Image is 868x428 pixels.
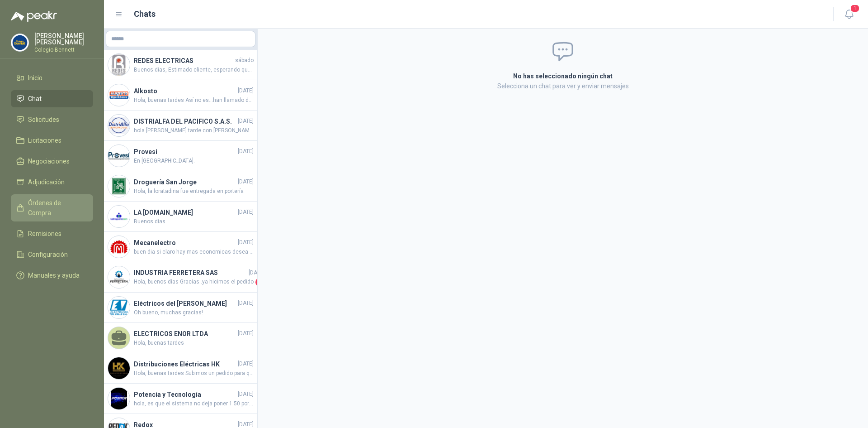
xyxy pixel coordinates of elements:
[104,232,257,262] a: Company LogoMecanelectro[DATE]buen dia si claro hay mas economicas desea que le cotice una mas ec...
[11,11,57,22] img: Logo peakr
[104,202,257,232] a: Company LogoLA [DOMAIN_NAME][DATE]Buenos dias
[104,141,257,171] a: Company LogoProvesi[DATE]En [GEOGRAPHIC_DATA].
[104,323,257,353] a: ELECTRICOS ENOR LTDA[DATE]Hola, buenas tardes
[235,56,254,65] span: sábado
[11,69,93,87] a: Inicio
[238,117,254,125] span: [DATE]
[134,157,254,165] span: En [GEOGRAPHIC_DATA].
[108,266,130,288] img: Company Logo
[108,175,130,197] img: Company Logo
[134,399,254,408] span: hola, es que el sistema no deja poner 1.50 por eso pusimos VER DESCRIPCIÓN...les aparece?
[28,250,68,260] span: Configuración
[104,171,257,202] a: Company LogoDroguería San Jorge[DATE]Hola, la loratadina fue entregada en portería
[841,6,857,23] button: 1
[28,270,80,280] span: Manuales y ayuda
[134,56,233,66] h4: REDES ELECTRICAS
[11,90,93,107] a: Chat
[28,156,70,166] span: Negociaciones
[238,360,254,368] span: [DATE]
[255,278,264,287] span: 1
[134,187,254,196] span: Hola, la loratadina fue entregada en portería
[134,390,236,399] h4: Potencia y Tecnología
[108,84,130,106] img: Company Logo
[28,94,42,104] span: Chat
[134,308,254,317] span: Oh bueno, muchas gracias!
[28,135,61,145] span: Licitaciones
[108,297,130,318] img: Company Logo
[134,238,236,248] h4: Mecanelectro
[104,50,257,80] a: Company LogoREDES ELECTRICASsábadoBuenos dias, Estimado cliente, esperando que se encuentre bien,...
[11,194,93,221] a: Órdenes de Compra
[134,268,247,278] h4: INDUSTRIA FERRETERA SAS
[28,198,85,218] span: Órdenes de Compra
[134,298,236,308] h4: Eléctricos del [PERSON_NAME]
[850,4,860,13] span: 1
[238,178,254,186] span: [DATE]
[134,248,254,256] span: buen dia si claro hay mas economicas desea que le cotice una mas economica ?
[134,86,236,96] h4: Alkosto
[108,357,130,379] img: Company Logo
[104,384,257,414] a: Company LogoPotencia y Tecnología[DATE]hola, es que el sistema no deja poner 1.50 por eso pusimos...
[134,147,236,157] h4: Provesi
[28,177,65,187] span: Adjudicación
[238,299,254,308] span: [DATE]
[11,173,93,191] a: Adjudicación
[238,87,254,95] span: [DATE]
[134,96,254,105] span: Hola, buenas tardes Así no es...han llamado desde el lunes a confirmar la dirección y siempre les...
[238,329,254,338] span: [DATE]
[134,339,254,347] span: Hola, buenas tardes
[11,153,93,170] a: Negociaciones
[108,388,130,409] img: Company Logo
[134,116,236,126] h4: DISTRIALFA DEL PACIFICO S.A.S.
[249,269,264,277] span: [DATE]
[134,329,236,339] h4: ELECTRICOS ENOR LTDA
[11,246,93,263] a: Configuración
[405,81,721,91] p: Selecciona un chat para ver y enviar mensajes
[104,353,257,384] a: Company LogoDistribuciones Eléctricas HK[DATE]Hola, buenas tardes Subimos un pedido para que por ...
[108,236,130,258] img: Company Logo
[108,54,130,76] img: Company Logo
[238,147,254,156] span: [DATE]
[238,208,254,216] span: [DATE]
[28,73,42,83] span: Inicio
[134,369,254,378] span: Hola, buenas tardes Subimos un pedido para que por favor lo [PERSON_NAME]
[108,115,130,136] img: Company Logo
[405,71,721,81] h2: No has seleccionado ningún chat
[134,217,254,226] span: Buenos dias
[134,278,254,287] span: Hola, buenos días Gracias..ya hicimos el pedido
[134,8,156,20] h1: Chats
[28,229,61,239] span: Remisiones
[104,293,257,323] a: Company LogoEléctricos del [PERSON_NAME][DATE]Oh bueno, muchas gracias!
[11,132,93,149] a: Licitaciones
[108,206,130,227] img: Company Logo
[108,145,130,167] img: Company Logo
[11,34,28,51] img: Company Logo
[238,238,254,247] span: [DATE]
[104,111,257,141] a: Company LogoDISTRIALFA DEL PACIFICO S.A.S.[DATE]hola [PERSON_NAME] tarde con [PERSON_NAME]
[11,111,93,128] a: Solicitudes
[134,207,236,217] h4: LA [DOMAIN_NAME]
[11,267,93,284] a: Manuales y ayuda
[134,126,254,135] span: hola [PERSON_NAME] tarde con [PERSON_NAME]
[28,115,59,125] span: Solicitudes
[34,33,93,45] p: [PERSON_NAME] [PERSON_NAME]
[11,225,93,242] a: Remisiones
[104,80,257,111] a: Company LogoAlkosto[DATE]Hola, buenas tardes Así no es...han llamado desde el lunes a confirmar l...
[134,177,236,187] h4: Droguería San Jorge
[34,47,93,53] p: Colegio Bennett
[134,66,254,74] span: Buenos dias, Estimado cliente, esperando que se encuentre bien, informo que los cables dúplex los...
[238,390,254,399] span: [DATE]
[134,359,236,369] h4: Distribuciones Eléctricas HK
[104,262,257,293] a: Company LogoINDUSTRIA FERRETERA SAS[DATE]Hola, buenos días Gracias..ya hicimos el pedido1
